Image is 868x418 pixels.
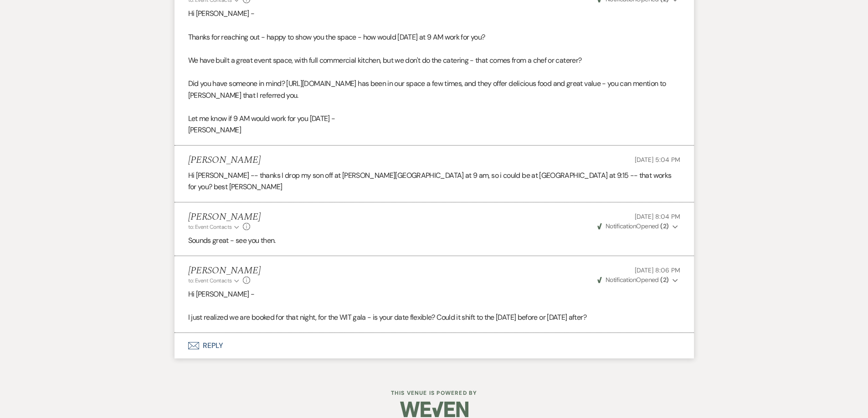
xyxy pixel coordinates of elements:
span: [DATE] 5:04 PM [635,156,680,164]
span: Opened [597,222,669,230]
p: Let me know if 9 AM would work for you [DATE] - [188,113,680,125]
button: to: Event Contacts [188,277,241,285]
p: [PERSON_NAME] [188,124,680,136]
span: to: Event Contacts [188,277,232,284]
span: Opened [597,276,669,284]
button: to: Event Contacts [188,223,241,231]
h5: [PERSON_NAME] [188,155,261,166]
button: NotificationOpened (2) [596,222,680,231]
strong: ( 2 ) [660,222,668,230]
span: [DATE] 8:04 PM [635,212,680,221]
p: Sounds great - see you then. [188,235,680,247]
h5: [PERSON_NAME] [188,265,261,277]
p: I just realized we are booked for that night, for the WIT gala - is your date flexible? Could it ... [188,312,680,323]
span: to: Event Contacts [188,223,232,231]
p: Did you have someone in mind? [URL][DOMAIN_NAME] has been in our space a few times, and they offe... [188,78,680,101]
span: [DATE] 8:06 PM [635,266,680,274]
span: Notification [606,222,636,230]
strong: ( 2 ) [660,276,668,284]
button: NotificationOpened (2) [596,275,680,285]
p: Thanks for reaching out - happy to show you the space - how would [DATE] at 9 AM work for you? [188,31,680,43]
p: Hi [PERSON_NAME] - [188,288,680,300]
p: Hi [PERSON_NAME] - [188,8,680,20]
h5: [PERSON_NAME] [188,212,261,223]
p: Hi [PERSON_NAME] -- thanks I drop my son off at [PERSON_NAME][GEOGRAPHIC_DATA] at 9 am, so i coul... [188,170,680,193]
p: We have built a great event space, with full commercial kitchen, but we don't do the catering - t... [188,55,680,66]
span: Notification [606,276,636,284]
button: Reply [175,333,694,358]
